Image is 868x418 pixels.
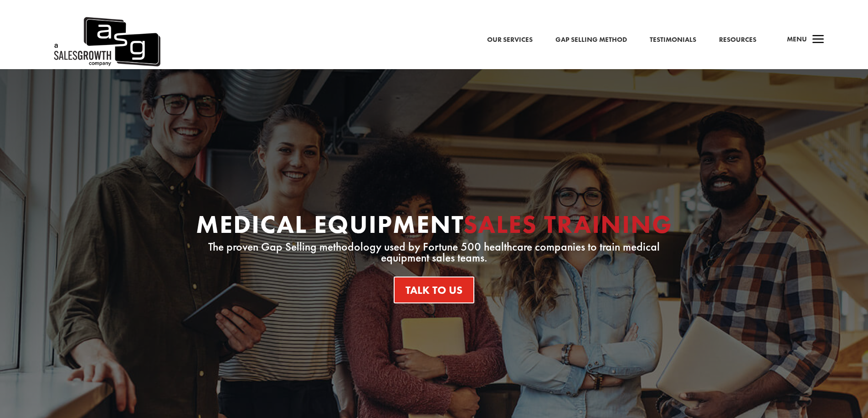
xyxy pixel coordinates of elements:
[463,208,673,241] span: Sales Training
[394,277,474,303] a: Talk To Us
[719,34,756,46] a: Resources
[487,34,533,46] a: Our Services
[188,212,680,242] h1: Medical Equipment
[650,34,696,46] a: Testimonials
[52,15,160,69] a: A Sales Growth Company Logo
[787,35,807,44] span: Menu
[809,31,827,49] span: a
[52,15,160,69] img: ASG Co. Logo
[555,34,627,46] a: Gap Selling Method
[188,242,680,263] p: The proven Gap Selling methodology used by Fortune 500 healthcare companies to train medical equi...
